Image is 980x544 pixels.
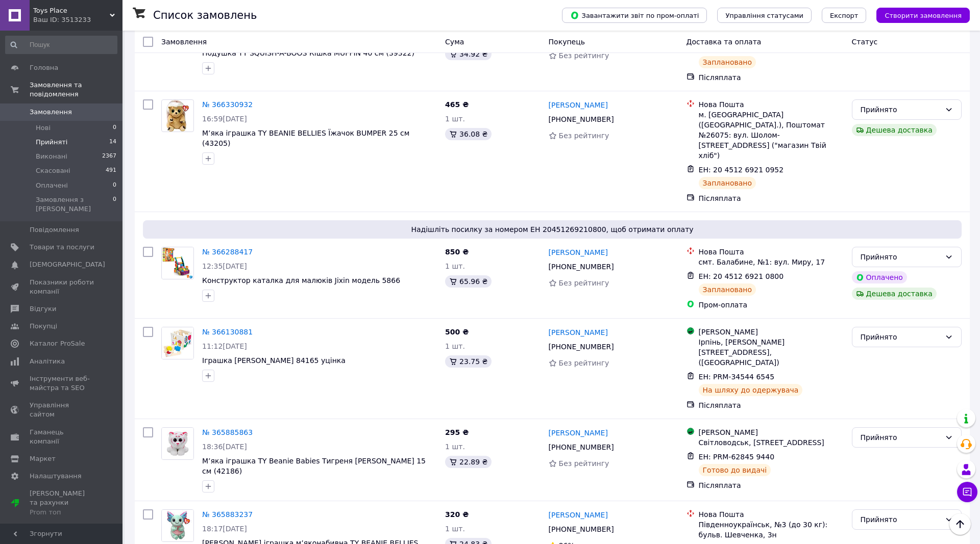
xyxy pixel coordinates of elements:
div: 65.96 ₴ [445,275,492,288]
div: Нова Пошта [699,247,844,257]
div: Дешева доставка [852,124,937,136]
div: Готово до видачі [699,464,771,476]
span: ЕН: PRM-62845 9440 [699,453,774,461]
div: Заплановано [699,56,756,68]
span: Доставка та оплата [687,38,762,46]
a: Створити замовлення [866,11,970,19]
div: Прийнято [861,104,941,115]
a: № 366130881 [202,328,253,336]
div: [PHONE_NUMBER] [547,112,616,126]
span: Каталог ProSale [30,339,85,348]
span: М’яка іграшка TY Beanie Babies Тигреня [PERSON_NAME] 15 см (42186) [202,457,426,475]
span: [DEMOGRAPHIC_DATA] [30,260,105,269]
span: ЕН: 20 4512 6921 0952 [699,166,784,174]
span: Замовлення [161,38,207,46]
span: Виконані [36,152,67,161]
span: Покупець [549,38,585,46]
img: Фото товару [166,100,189,132]
span: Без рейтингу [559,459,609,468]
div: [PERSON_NAME] [699,327,844,337]
span: Управління статусами [725,12,803,19]
span: 12:35[DATE] [202,262,247,270]
span: Відгуки [30,304,56,314]
a: Фото товару [161,327,194,359]
div: [PHONE_NUMBER] [547,340,616,354]
img: Фото товару [162,510,193,541]
div: 36.08 ₴ [445,128,492,140]
div: [PERSON_NAME] [699,427,844,437]
span: ЕН: 20 4512 6921 0800 [699,272,784,280]
a: Фото товару [161,99,194,132]
div: Південноукраїнськ, №3 (до 30 кг): бульв. Шевченка, 3н [699,520,844,540]
div: Післяплата [699,72,844,83]
div: Ірпінь, [PERSON_NAME][STREET_ADDRESS], ([GEOGRAPHIC_DATA]) [699,337,844,368]
div: [PHONE_NUMBER] [547,260,616,274]
span: 0 [113,181,116,190]
div: Заплановано [699,283,756,296]
div: На шляху до одержувача [699,384,803,396]
span: Без рейтингу [559,359,609,367]
a: М’яка іграшка TY BEANIE BELLIES Їжачок BUMPER 25 см (43205) [202,129,409,147]
span: Інструменти веб-майстра та SEO [30,374,94,393]
span: Управління сайтом [30,401,94,419]
div: [PHONE_NUMBER] [547,522,616,536]
a: [PERSON_NAME] [549,510,608,520]
span: 1 шт. [445,115,465,123]
span: Покупці [30,322,57,331]
button: Експорт [822,8,867,23]
span: Без рейтингу [559,132,609,140]
span: Cума [445,38,464,46]
span: Надішліть посилку за номером ЕН 20451269210800, щоб отримати оплату [147,224,958,235]
span: Замовлення [30,108,72,117]
div: м. [GEOGRAPHIC_DATA] ([GEOGRAPHIC_DATA].), Поштомат №26075: вул. Шолом-[STREET_ADDRESS] ("магазин... [699,110,844,161]
span: Маркет [30,454,56,463]
div: Нова Пошта [699,99,844,110]
span: Завантажити звіт по пром-оплаті [570,11,699,20]
span: Без рейтингу [559,51,609,60]
span: [PERSON_NAME] та рахунки [30,489,94,517]
div: Післяплата [699,400,844,410]
div: 22.89 ₴ [445,456,492,468]
span: Прийняті [36,138,67,147]
div: Прийнято [861,251,941,263]
a: Фото товару [161,247,194,279]
span: 14 [109,138,116,147]
span: Товари та послуги [30,243,94,252]
div: Prom топ [30,508,94,517]
span: 18:36[DATE] [202,443,247,451]
button: Чат з покупцем [957,482,977,502]
a: Конструктор каталка для малюків Jixin модель 5866 [202,276,400,284]
span: Налаштування [30,472,82,481]
input: Пошук [5,36,117,54]
span: 11:12[DATE] [202,342,247,350]
a: Подушка TY SQUISH-A-BOOS Кішка MUFFIN 40 см (39322) [202,49,414,57]
button: Управління статусами [717,8,812,23]
div: Нова Пошта [699,509,844,520]
span: Статус [852,38,878,46]
span: Нові [36,123,51,133]
span: 18:17[DATE] [202,525,247,533]
button: Наверх [949,513,971,535]
span: Створити замовлення [885,12,962,19]
span: Головна [30,63,58,72]
span: 0 [113,123,116,133]
a: № 366288417 [202,248,253,256]
h1: Список замовлень [153,9,257,21]
span: 1 шт. [445,262,465,270]
span: Без рейтингу [559,279,609,287]
a: Фото товару [161,427,194,460]
span: 850 ₴ [445,248,469,256]
a: № 365883237 [202,510,253,519]
div: Прийнято [861,432,941,443]
a: [PERSON_NAME] [549,428,608,438]
div: Прийнято [861,514,941,525]
img: Фото товару [162,327,193,359]
span: 1 шт. [445,525,465,533]
button: Створити замовлення [876,8,970,23]
span: 491 [106,166,116,175]
div: 23.75 ₴ [445,355,492,368]
div: Ваш ID: 3513233 [33,15,122,24]
a: [PERSON_NAME] [549,247,608,257]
